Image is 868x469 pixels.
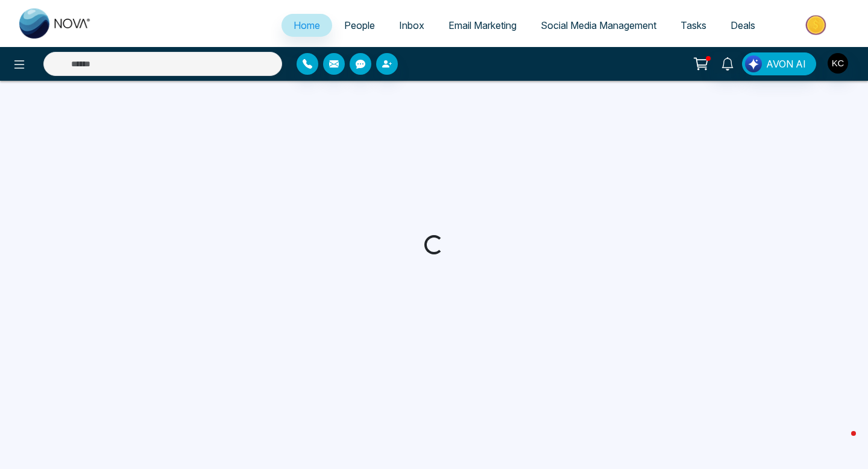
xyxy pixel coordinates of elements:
[731,19,755,31] span: Deals
[668,14,719,37] a: Tasks
[294,19,320,31] span: Home
[332,14,387,37] a: People
[541,19,656,31] span: Social Media Management
[828,53,848,74] img: User Avatar
[387,14,436,37] a: Inbox
[436,14,529,37] a: Email Marketing
[766,57,806,71] span: AVON AI
[742,52,816,75] button: AVON AI
[529,14,668,37] a: Social Media Management
[719,14,767,37] a: Deals
[281,14,332,37] a: Home
[19,8,92,39] img: Nova CRM Logo
[681,19,706,31] span: Tasks
[344,19,375,31] span: People
[745,55,762,72] img: Lead Flow
[399,19,424,31] span: Inbox
[827,428,856,457] iframe: Intercom live chat
[448,19,517,31] span: Email Marketing
[773,11,861,39] img: Market-place.gif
